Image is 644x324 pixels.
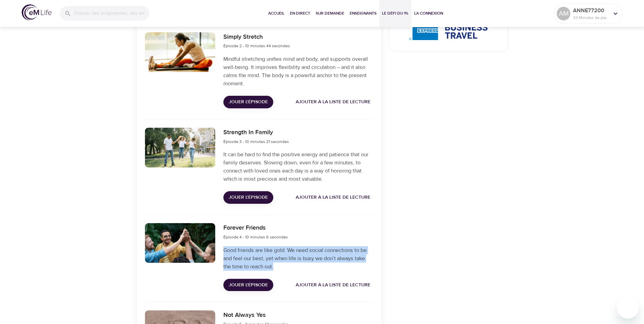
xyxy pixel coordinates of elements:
[409,15,487,40] img: AmEx%20GBT%20logo.png
[223,234,288,240] span: Épisode 4 - 10 minutes 6 secondes
[229,281,268,289] span: Jouer l'épisode
[573,15,609,21] p: 33 Minutes de pleine conscience
[229,193,268,202] span: Jouer l'épisode
[223,96,273,108] button: Jouer l'épisode
[290,10,310,17] span: En direct
[223,310,288,320] h6: Not Always Yes
[293,191,373,204] button: Ajouter à la liste de lecture
[223,191,273,204] button: Jouer l'épisode
[293,96,373,108] button: Ajouter à la liste de lecture
[223,279,273,291] button: Jouer l'épisode
[223,223,288,233] h6: Forever Friends
[296,281,370,289] span: Ajouter à la liste de lecture
[223,128,289,138] h6: Strength In Family
[296,98,370,106] span: Ajouter à la liste de lecture
[22,4,52,20] img: logo
[617,297,639,319] iframe: Bouton de lancement de la fenêtre de messagerie
[414,10,443,17] span: La Connexion
[223,139,289,144] span: Épisode 3 - 10 minutes 21 secondes
[223,32,290,42] h6: Simply Stretch
[293,279,373,291] button: Ajouter à la liste de lecture
[350,10,376,17] span: Enseignants
[316,10,344,17] span: Sur demande
[223,43,290,49] span: Épisode 2 - 10 minutes 44 secondes
[573,6,609,15] p: ANNE77200
[296,193,370,202] span: Ajouter à la liste de lecture
[557,7,570,20] div: AM
[223,55,373,88] p: Mindful stretching unifies mind and body, and supports overall well-being. It improves flexibilit...
[229,98,268,106] span: Jouer l'épisode
[74,6,149,21] input: Trouver des programmes, des enseignants, etc...
[382,10,409,17] span: Le défi du 1%
[268,10,284,17] span: Accueil
[223,246,373,271] p: Good friends are like gold. We need social connections to be and feel our best, yet when life is ...
[223,150,373,183] p: It can be hard to find the positive energy and patience that our family deserves. Slowing down, e...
